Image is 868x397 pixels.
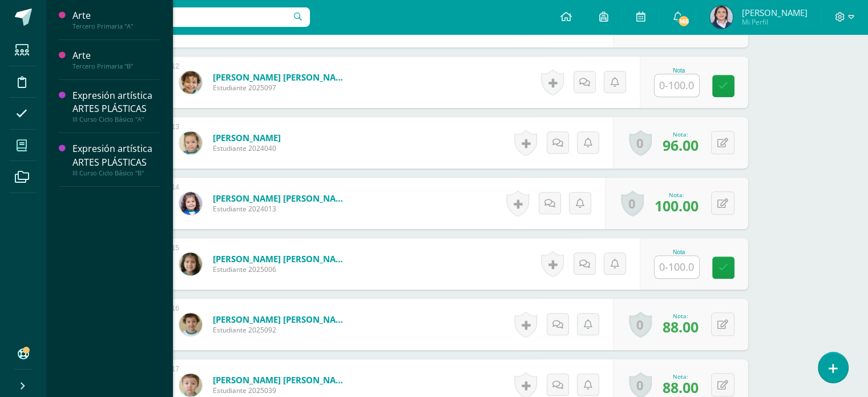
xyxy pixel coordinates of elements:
div: Nota: [663,372,699,380]
img: 54fbd01fbad0ff0331a24cfaf50a104f.png [179,374,202,396]
span: Estudiante 2024013 [213,204,350,214]
a: [PERSON_NAME] [213,132,281,143]
div: Nota: [663,312,699,320]
a: ArteTercero Primaria "B" [72,49,159,70]
a: [PERSON_NAME] [PERSON_NAME] [213,193,350,204]
div: Tercero Primaria "B" [72,62,159,70]
a: [PERSON_NAME] [PERSON_NAME] [213,374,350,386]
div: Arte [72,49,159,62]
span: Estudiante 2025097 [213,83,350,93]
div: Nota: [663,130,699,138]
div: Nota [654,249,704,255]
div: Tercero Primaria "A" [72,22,159,30]
span: 88.00 [663,378,699,397]
a: [PERSON_NAME] [PERSON_NAME] [213,253,350,264]
span: 100.00 [655,196,699,215]
img: 70ca292b0d0f0201734602c1f7547aef.png [179,192,202,215]
span: Estudiante 2025006 [213,264,350,274]
span: Estudiante 2025039 [213,386,350,395]
a: 0 [629,311,652,338]
a: [PERSON_NAME] [PERSON_NAME] [213,71,350,83]
span: Estudiante 2025092 [213,325,350,335]
a: 0 [629,130,652,156]
div: Nota: [655,191,699,199]
div: Expresión artística ARTES PLÁSTICAS [72,89,159,115]
img: a6d29673071dbbee0643906d6161c2fa.png [179,71,202,94]
input: Busca un usuario... [53,7,310,27]
span: 88.00 [663,317,699,336]
span: Estudiante 2024040 [213,143,281,153]
img: f2da19de584b82fb01c6b3f222b05463.png [179,131,202,154]
a: ArteTercero Primaria "A" [72,9,159,30]
img: 8031ff02cdbf27b1e92c1b01252b7000.png [710,6,733,29]
a: Expresión artística ARTES PLÁSTICASIII Curso Ciclo Básico "B" [72,142,159,177]
a: 0 [621,190,644,216]
span: [PERSON_NAME] [741,7,807,18]
input: 0-100.0 [655,74,699,97]
input: 0-100.0 [655,256,699,278]
img: dfc708538debd6aac365a895b4877c4c.png [179,313,202,336]
div: III Curso Ciclo Básico "A" [72,115,159,123]
a: [PERSON_NAME] [PERSON_NAME] [213,314,350,325]
div: Expresión artística ARTES PLÁSTICAS [72,142,159,169]
a: Expresión artística ARTES PLÁSTICASIII Curso Ciclo Básico "A" [72,89,159,123]
span: 165 [677,15,690,27]
span: Mi Perfil [741,17,807,27]
span: 96.00 [663,135,699,155]
div: Nota [654,67,704,74]
img: 867e989ac1f401f3cd8b305612816f53.png [179,252,202,275]
div: Arte [72,9,159,22]
div: III Curso Ciclo Básico "B" [72,169,159,177]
